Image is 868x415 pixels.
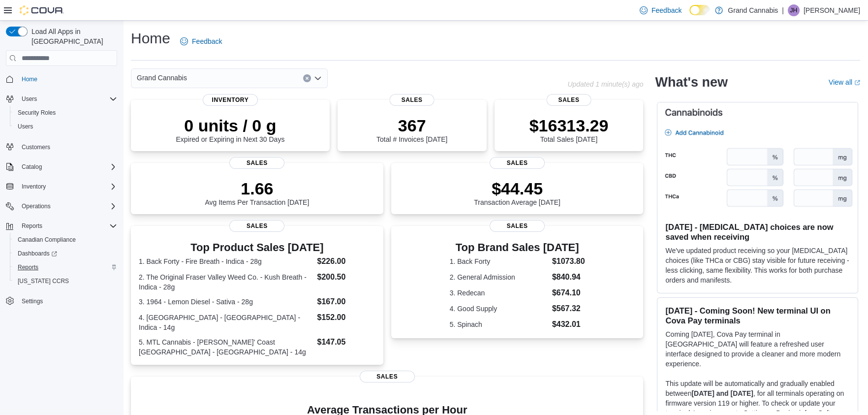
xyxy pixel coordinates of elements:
[529,116,609,143] div: Total Sales [DATE]
[14,234,80,246] a: Canadian Compliance
[14,107,117,119] span: Security Roles
[176,32,226,51] a: Feedback
[18,220,46,232] button: Reports
[6,68,117,334] nav: Complex example
[390,94,434,106] span: Sales
[18,295,117,307] span: Settings
[552,255,585,267] dd: $1073.80
[450,256,548,266] dt: 1. Back Forty
[139,313,313,332] dt: 4. [GEOGRAPHIC_DATA] - [GEOGRAPHIC_DATA] - Indica - 14g
[18,93,41,105] button: Users
[131,29,170,48] h1: Home
[22,222,42,230] span: Reports
[18,123,33,130] span: Users
[205,179,309,206] div: Avg Items Per Transaction [DATE]
[317,271,375,283] dd: $200.50
[360,371,415,383] span: Sales
[665,222,850,242] h3: [DATE] - [MEDICAL_DATA] choices are now saved when receiving
[689,5,710,15] input: Dark Mode
[317,255,375,267] dd: $226.00
[14,261,42,273] a: Reports
[2,72,121,86] button: Home
[450,304,548,314] dt: 4. Good Supply
[10,233,121,247] button: Canadian Compliance
[203,94,258,106] span: Inventory
[20,5,64,15] img: Cova
[18,141,54,153] a: Customers
[18,161,117,173] span: Catalog
[788,4,800,16] div: Jack Huitema
[636,0,685,20] a: Feedback
[22,202,51,210] span: Operations
[18,263,38,271] span: Reports
[490,157,545,169] span: Sales
[139,337,313,357] dt: 5. MTL Cannabis - [PERSON_NAME]' Coast [GEOGRAPHIC_DATA] - [GEOGRAPHIC_DATA] - 14g
[18,181,50,192] button: Inventory
[14,121,117,132] span: Users
[139,242,375,254] h3: Top Product Sales [DATE]
[854,80,860,86] svg: External link
[18,93,117,105] span: Users
[14,234,117,246] span: Canadian Compliance
[552,287,585,299] dd: $674.10
[18,236,76,244] span: Canadian Compliance
[18,161,46,173] button: Catalog
[376,116,447,143] div: Total # Invoices [DATE]
[450,272,548,282] dt: 2. General Admission
[137,72,187,84] span: Grand Cannabis
[14,121,37,132] a: Users
[303,74,311,82] button: Clear input
[529,116,609,135] p: $16313.29
[665,246,850,285] p: We've updated product receiving so your [MEDICAL_DATA] choices (like THCa or CBG) stay visible fo...
[14,261,117,273] span: Reports
[18,140,117,153] span: Customers
[22,95,37,103] span: Users
[176,116,284,143] div: Expired or Expiring in Next 30 Days
[651,5,682,15] span: Feedback
[317,336,375,348] dd: $147.05
[18,277,69,285] span: [US_STATE] CCRS
[2,219,121,233] button: Reports
[192,36,222,46] span: Feedback
[18,73,41,85] a: Home
[314,74,322,82] button: Open list of options
[490,220,545,232] span: Sales
[10,247,121,260] a: Dashboards
[176,116,284,135] p: 0 units / 0 g
[229,220,284,232] span: Sales
[474,179,560,198] p: $44.45
[139,297,313,307] dt: 3. 1964 - Lemon Diesel - Sativa - 28g
[450,288,548,298] dt: 3. Redecan
[205,179,309,198] p: 1.66
[10,274,121,288] button: [US_STATE] CCRS
[18,200,55,212] button: Operations
[28,27,117,46] span: Load All Apps in [GEOGRAPHIC_DATA]
[829,78,860,86] a: View allExternal link
[22,183,46,191] span: Inventory
[139,256,313,266] dt: 1. Back Forty - Fire Breath - Indica - 28g
[10,120,121,133] button: Users
[2,180,121,193] button: Inventory
[22,143,50,151] span: Customers
[317,296,375,308] dd: $167.00
[547,94,591,106] span: Sales
[691,389,753,397] strong: [DATE] and [DATE]
[22,75,37,83] span: Home
[782,4,784,16] p: |
[14,275,73,287] a: [US_STATE] CCRS
[139,272,313,292] dt: 2. The Original Fraser Valley Weed Co. - Kush Breath - Indica - 28g
[18,220,117,232] span: Reports
[450,242,585,254] h3: Top Brand Sales [DATE]
[2,199,121,213] button: Operations
[18,295,47,307] a: Settings
[552,319,585,330] dd: $432.01
[450,319,548,329] dt: 5. Spinach
[474,179,560,206] div: Transaction Average [DATE]
[10,106,121,120] button: Security Roles
[14,248,61,259] a: Dashboards
[18,200,117,212] span: Operations
[2,139,121,154] button: Customers
[18,181,117,192] span: Inventory
[14,107,60,119] a: Security Roles
[552,271,585,283] dd: $840.94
